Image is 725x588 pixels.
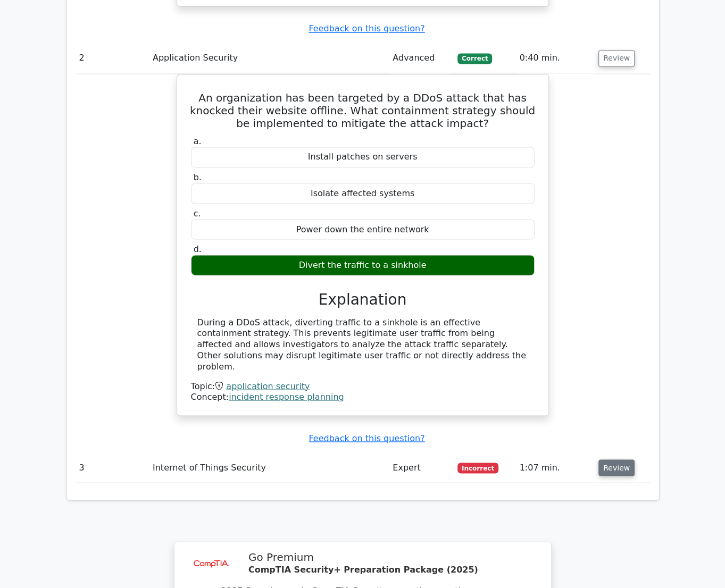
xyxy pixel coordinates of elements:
a: Feedback on this question? [309,433,424,443]
span: c. [194,208,201,218]
button: Review [598,50,635,66]
div: Concept: [191,391,535,402]
span: a. [194,136,202,146]
div: Divert the traffic to a sinkhole [191,255,535,275]
a: Feedback on this question? [309,23,424,33]
td: Advanced [388,43,453,73]
td: 0:40 min. [515,43,594,73]
span: b. [194,172,202,182]
td: Expert [388,452,453,483]
td: Internet of Things Security [148,452,388,483]
h3: Explanation [197,290,528,308]
div: During a DDoS attack, diverting traffic to a sinkhole is an effective containment strategy. This ... [197,317,528,372]
td: 1:07 min. [515,452,594,483]
span: Incorrect [457,463,498,473]
a: incident response planning [229,391,344,401]
div: Power down the entire network [191,219,535,240]
span: Correct [457,53,492,64]
button: Review [598,459,635,476]
span: d. [194,243,202,254]
td: 2 [75,43,148,73]
div: Topic: [191,381,535,392]
td: Application Security [148,43,388,73]
a: application security [226,381,310,391]
td: 3 [75,452,148,483]
div: Install patches on servers [191,147,535,167]
div: Isolate affected systems [191,183,535,204]
h5: An organization has been targeted by a DDoS attack that has knocked their website offline. What c... [190,91,536,130]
